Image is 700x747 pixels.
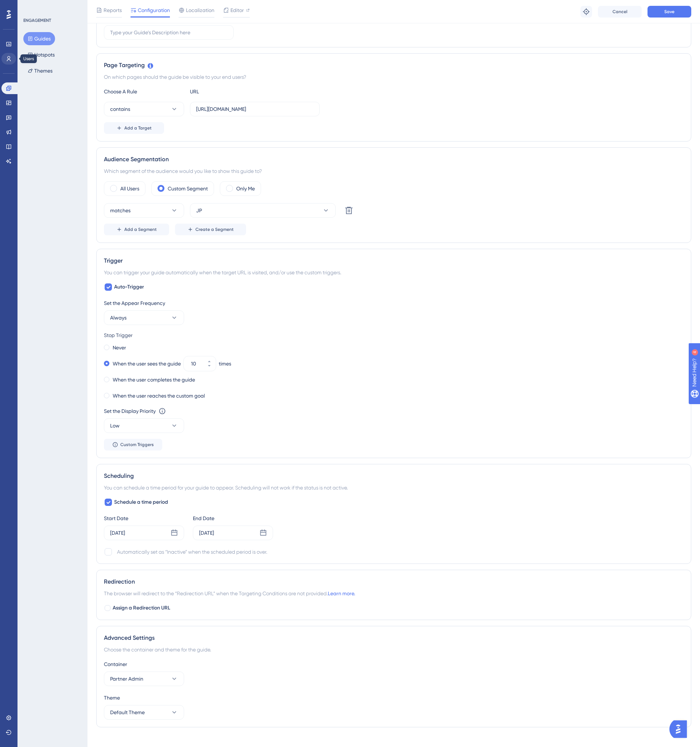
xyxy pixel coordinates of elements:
button: Themes [23,64,57,77]
div: Audience Segmentation [104,155,684,164]
div: Set the Display Priority [104,407,156,415]
div: Theme [104,693,684,702]
span: Need Help? [17,2,46,11]
div: [DATE] [199,529,214,537]
span: contains [110,105,130,113]
div: Trigger [104,256,684,265]
iframe: UserGuiding AI Assistant Launcher [669,718,691,740]
span: Default Theme [110,708,145,717]
span: Partner Admin [110,674,143,683]
span: Cancel [612,9,627,15]
div: times [219,359,231,368]
div: On which pages should the guide be visible to your end users? [104,73,684,81]
span: Assign a Redirection URL [113,604,170,612]
label: Only Me [236,184,255,193]
span: Save [664,9,674,15]
span: Auto-Trigger [114,283,144,291]
div: URL [190,87,270,96]
div: Choose A Rule [104,87,184,96]
label: All Users [120,184,139,193]
span: Create a Segment [195,227,234,232]
div: 4 [51,4,53,9]
button: Save [647,6,691,18]
button: JP [190,203,336,218]
button: matches [104,203,184,218]
a: Learn more. [328,591,355,596]
div: Page Targeting [104,61,684,70]
input: Type your Guide’s Description here [110,28,227,36]
span: The browser will redirect to the “Redirection URL” when the Targeting Conditions are not provided. [104,589,355,598]
div: [DATE] [110,529,125,537]
button: Default Theme [104,705,184,720]
button: contains [104,102,184,116]
span: Configuration [138,6,170,15]
div: You can trigger your guide automatically when the target URL is visited, and/or use the custom tr... [104,268,684,277]
span: Add a Segment [124,227,157,232]
label: When the user reaches the custom goal [113,391,205,400]
div: End Date [193,514,273,523]
div: Advanced Settings [104,634,684,642]
label: Custom Segment [168,184,208,193]
span: JP [196,206,202,215]
label: Never [113,343,126,352]
span: matches [110,206,131,215]
span: Always [110,313,127,322]
div: Choose the container and theme for the guide. [104,645,684,654]
button: Cancel [598,6,642,18]
span: Schedule a time period [114,498,168,507]
button: Guides [23,32,55,45]
span: Low [110,421,120,430]
label: When the user completes the guide [113,375,195,384]
button: Low [104,418,184,433]
div: Automatically set as “Inactive” when the scheduled period is over. [117,547,267,556]
div: Redirection [104,577,684,586]
button: Create a Segment [175,224,246,235]
span: Add a Target [124,125,152,131]
div: Stop Trigger [104,331,684,340]
div: Set the Appear Frequency [104,299,684,307]
label: When the user sees the guide [113,359,181,368]
button: Add a Segment [104,224,169,235]
button: Custom Triggers [104,439,162,450]
span: Reports [104,6,122,15]
button: Hotspots [23,48,59,61]
div: Which segment of the audience would you like to show this guide to? [104,167,684,175]
span: Localization [186,6,214,15]
input: yourwebsite.com/path [196,105,314,113]
span: Editor [230,6,244,15]
span: Custom Triggers [120,442,154,448]
div: Start Date [104,514,184,523]
div: ENGAGEMENT [23,18,51,23]
button: Always [104,310,184,325]
div: You can schedule a time period for your guide to appear. Scheduling will not work if the status i... [104,483,684,492]
div: Container [104,660,684,669]
button: Add a Target [104,122,164,134]
button: Partner Admin [104,671,184,686]
div: Scheduling [104,472,684,480]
